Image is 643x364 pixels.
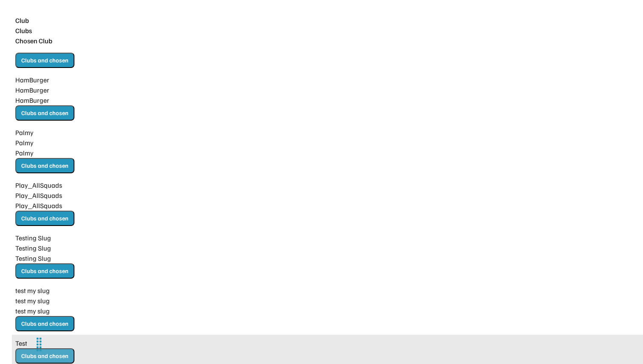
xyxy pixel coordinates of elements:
div: Palmy [15,148,142,158]
div: Palmy [15,138,142,148]
button: Clubs and chosen [15,263,74,279]
button: Clubs and chosen [15,53,74,68]
div: Play_AllSquads [15,180,142,190]
div: test my slug [15,296,142,306]
div: HamBurger [15,85,142,95]
button: Clubs and chosen [15,316,74,331]
div: test my slug [15,306,142,316]
div: Clubs [15,25,142,36]
div: Chosen Club [15,36,142,46]
button: Clubs and chosen [15,158,74,173]
div: Testing Slug [15,233,142,243]
div: Palmy [15,127,142,138]
div: Play_AllSquads [15,200,142,211]
div: test my slug [15,285,142,296]
div: Play_AllSquads [15,190,142,200]
button: Clubs and chosen [15,105,74,121]
div: Testing Slug [15,253,142,263]
button: Clubs and chosen [15,211,74,226]
div: Testing Slug [15,243,142,253]
div: HamBurger [15,75,142,85]
div: HamBurger [15,95,142,105]
div: Test [15,338,142,348]
div: Club [15,15,142,25]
